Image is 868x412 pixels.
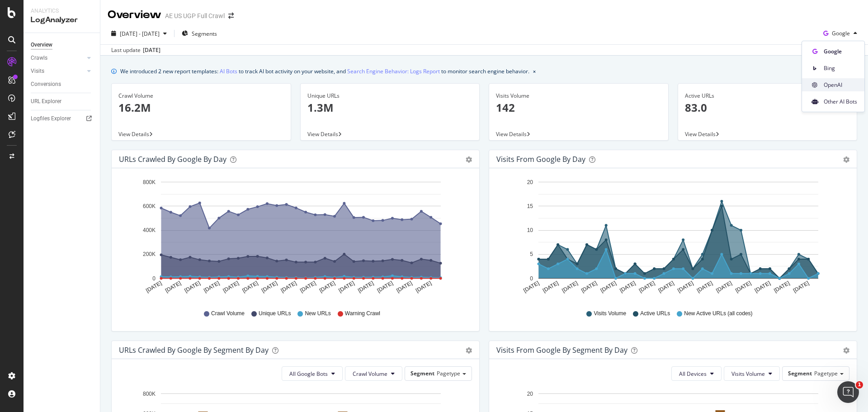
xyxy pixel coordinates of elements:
span: Unique URLs [259,310,291,317]
text: [DATE] [715,280,733,294]
a: Logfiles Explorer [31,114,94,123]
p: 142 [496,100,661,115]
text: [DATE] [734,280,752,294]
span: View Details [118,130,149,138]
iframe: Intercom live chat [837,381,859,403]
text: 600K [143,203,156,209]
text: [DATE] [338,280,356,294]
text: [DATE] [618,280,637,294]
span: Segment [410,369,434,377]
text: [DATE] [599,280,618,294]
span: Google [824,47,857,56]
button: Segments [178,26,221,41]
text: [DATE] [657,280,675,294]
p: 16.2M [118,100,284,115]
div: gear [466,347,472,354]
button: All Devices [671,366,722,381]
div: AE US UGP Full Crawl [165,11,225,20]
a: Overview [31,40,94,50]
text: [DATE] [184,280,202,294]
div: Analytics [31,7,93,15]
span: Active URLs [640,310,670,317]
div: Crawl Volume [118,92,284,100]
button: Crawl Volume [345,366,402,381]
text: 15 [527,203,533,209]
span: Pagetype [814,369,838,377]
a: URL Explorer [31,97,94,106]
text: 0 [530,275,533,282]
div: gear [843,347,849,354]
span: All Devices [679,370,707,378]
div: gear [843,156,849,163]
a: Crawls [31,53,85,63]
span: All Google Bots [289,370,328,378]
div: Visits from Google by day [496,155,585,164]
span: View Details [496,130,527,138]
span: [DATE] - [DATE] [120,30,160,38]
span: 1 [856,381,863,388]
text: [DATE] [164,280,182,294]
text: [DATE] [580,280,598,294]
div: We introduced 2 new report templates: to track AI bot activity on your website, and to monitor se... [120,66,529,76]
text: [DATE] [260,280,278,294]
text: [DATE] [241,280,259,294]
text: [DATE] [376,280,394,294]
span: View Details [685,130,716,138]
span: Warning Crawl [345,310,380,317]
span: Crawl Volume [353,370,387,378]
button: close banner [531,65,538,78]
span: Visits Volume [594,310,626,317]
div: Crawls [31,53,47,63]
button: [DATE] - [DATE] [108,26,170,41]
text: [DATE] [676,280,694,294]
div: Visits from Google By Segment By Day [496,346,627,355]
text: [DATE] [773,280,791,294]
span: OpenAI [824,81,857,89]
span: Crawl Volume [211,310,245,317]
div: URLs Crawled by Google by day [119,155,226,164]
text: [DATE] [561,280,579,294]
text: [DATE] [415,280,433,294]
text: [DATE] [222,280,240,294]
text: [DATE] [299,280,317,294]
text: [DATE] [145,280,163,294]
a: Conversions [31,80,94,89]
button: Visits Volume [724,366,780,381]
text: 5 [530,251,533,258]
span: Google [832,29,850,37]
span: Bing [824,64,857,72]
text: 400K [143,227,156,233]
div: [DATE] [143,46,160,54]
text: [DATE] [696,280,714,294]
text: 200K [143,251,156,258]
a: AI Bots [220,66,237,76]
span: Other AI Bots [824,98,857,106]
text: 800K [143,391,156,397]
div: Overview [108,7,161,23]
svg: A chart. [496,175,846,301]
span: Pagetype [437,369,460,377]
text: [DATE] [318,280,336,294]
p: 1.3M [307,100,473,115]
div: Active URLs [685,92,850,100]
text: [DATE] [203,280,221,294]
div: Visits Volume [496,92,661,100]
text: 20 [527,179,533,185]
div: LogAnalyzer [31,15,93,25]
text: 0 [152,275,156,282]
div: Last update [111,46,160,54]
div: Visits [31,66,44,76]
div: gear [466,156,472,163]
div: arrow-right-arrow-left [228,13,234,19]
text: [DATE] [754,280,772,294]
svg: A chart. [119,175,469,301]
span: New URLs [305,310,330,317]
div: info banner [111,66,857,76]
button: All Google Bots [282,366,343,381]
span: Visits Volume [731,370,765,378]
text: [DATE] [638,280,656,294]
div: Logfiles Explorer [31,114,71,123]
span: New Active URLs (all codes) [684,310,752,317]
